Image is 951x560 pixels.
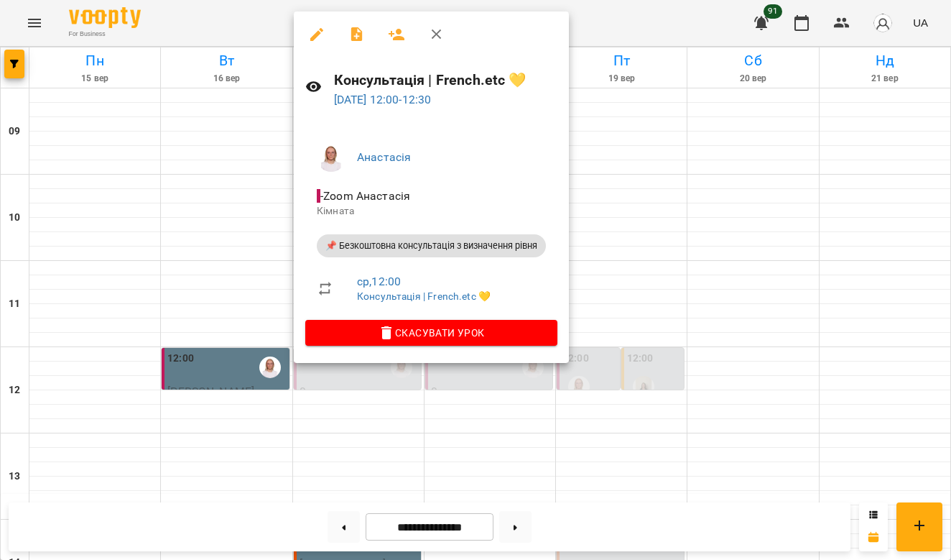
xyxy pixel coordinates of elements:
[334,93,432,106] a: [DATE] 12:00-12:30
[334,69,557,91] h6: Консультація | French.etc 💛
[357,290,491,302] a: Консультація | French.etc 💛
[305,320,557,346] button: Скасувати Урок
[317,239,546,252] span: 📌 Безкоштовна консультація з визначення рівня
[357,275,401,288] a: ср , 12:00
[317,324,546,341] span: Скасувати Урок
[317,143,345,172] img: 7b3448e7bfbed3bd7cdba0ed84700e25.png
[317,189,413,203] span: - Zoom Анастасія
[357,150,411,164] a: Анастасія
[317,204,546,219] p: Кімната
